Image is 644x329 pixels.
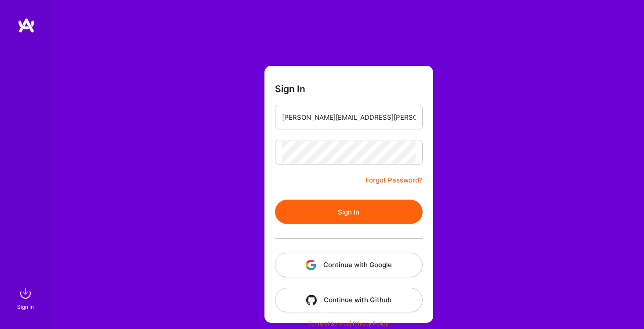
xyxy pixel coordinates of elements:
[308,320,388,327] span: |
[353,320,388,327] a: Privacy Policy
[17,302,34,311] div: Sign In
[308,320,350,327] a: Terms of Service
[18,18,35,33] img: logo
[365,175,423,186] a: Forgot Password?
[282,106,416,129] input: Email...
[53,303,644,325] div: © 2025 ATeams Inc., All rights reserved.
[17,285,34,302] img: sign in
[18,285,34,311] a: sign inSign In
[275,253,423,277] button: Continue with Google
[275,83,305,94] h3: Sign In
[275,200,423,224] button: Sign In
[275,288,423,312] button: Continue with Github
[306,295,317,305] img: icon
[306,260,316,270] img: icon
